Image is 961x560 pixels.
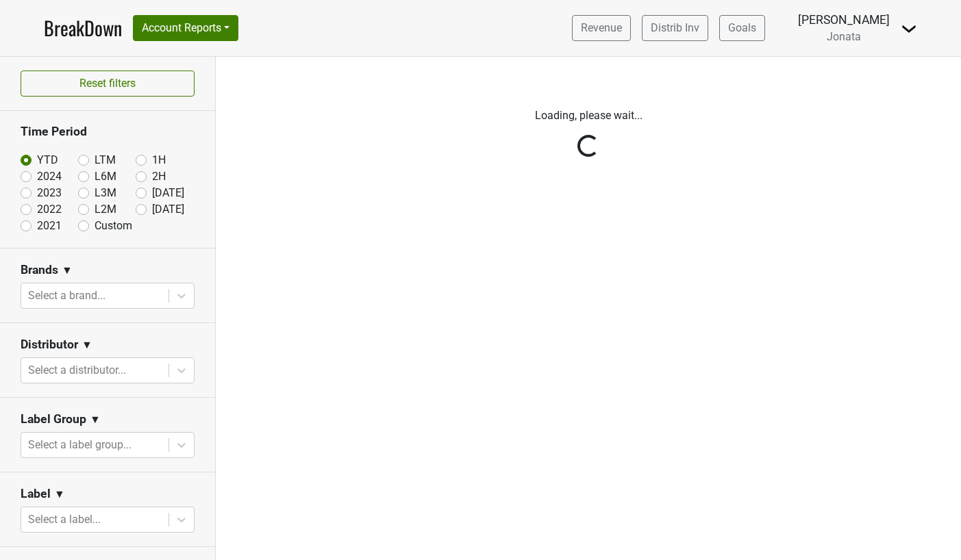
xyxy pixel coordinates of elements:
a: Goals [719,15,765,41]
img: Dropdown Menu [901,21,917,37]
span: Jonata [827,30,861,43]
a: BreakDown [44,14,122,42]
p: Loading, please wait... [226,107,951,124]
div: [PERSON_NAME] [798,11,890,29]
button: Account Reports [133,15,238,41]
a: Distrib Inv [642,15,708,41]
a: Revenue [572,15,631,41]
